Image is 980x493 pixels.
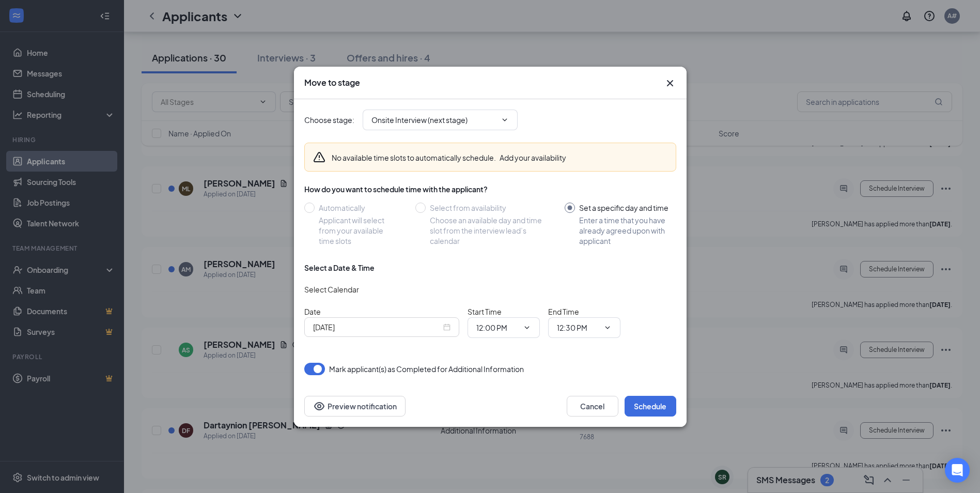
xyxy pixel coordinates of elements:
span: Start Time [468,307,502,316]
svg: ChevronDown [603,323,612,332]
h3: Move to stage [304,77,360,88]
button: Preview notificationEye [304,396,406,417]
button: Add your availability [500,152,566,163]
button: Cancel [567,396,618,417]
div: How do you want to schedule time with the applicant? [304,184,676,194]
button: Close [664,77,676,89]
svg: Warning [313,151,325,163]
svg: Cross [664,77,676,89]
button: Schedule [625,396,676,417]
span: End Time [548,307,579,316]
div: No available time slots to automatically schedule. [332,152,566,163]
div: Select a Date & Time [304,263,375,273]
input: End time [557,322,599,333]
span: Choose stage : [304,114,354,126]
svg: ChevronDown [501,116,509,124]
input: Start time [476,322,519,333]
div: Open Intercom Messenger [945,458,970,483]
svg: ChevronDown [523,323,531,332]
span: Select Calendar [304,285,359,294]
input: Oct 15, 2025 [313,321,441,333]
svg: Eye [313,400,325,412]
span: Date [304,307,321,316]
span: Mark applicant(s) as Completed for Additional Information [329,363,524,375]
